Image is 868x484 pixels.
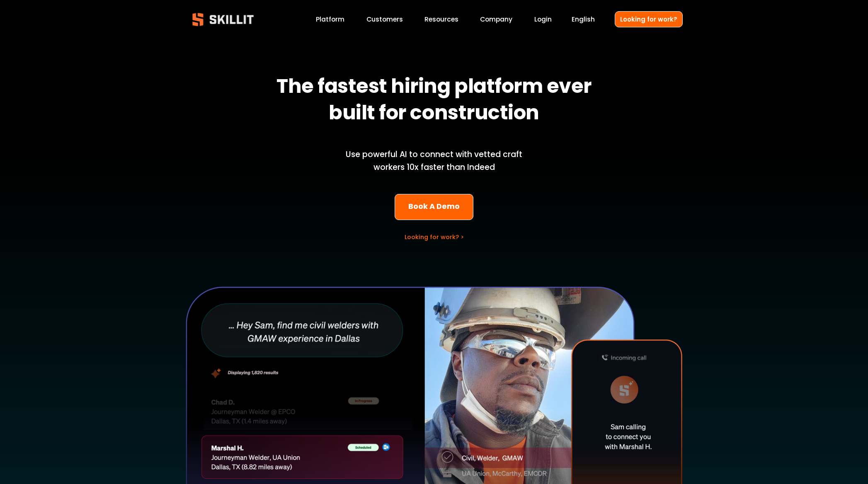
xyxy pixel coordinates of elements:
a: Customers [366,14,403,25]
a: Looking for work? [615,11,683,27]
a: Platform [316,14,344,25]
p: Use powerful AI to connect with vetted craft workers 10x faster than Indeed [332,148,536,174]
a: folder dropdown [424,14,458,25]
a: Company [480,14,512,25]
span: Resources [424,15,458,24]
img: Skillit [185,7,261,32]
a: Book A Demo [395,194,474,220]
a: Looking for work? > [405,233,464,241]
div: language picker [572,14,595,25]
a: Login [534,14,552,25]
strong: The fastest hiring platform ever built for construction [276,71,595,131]
span: English [572,15,595,24]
